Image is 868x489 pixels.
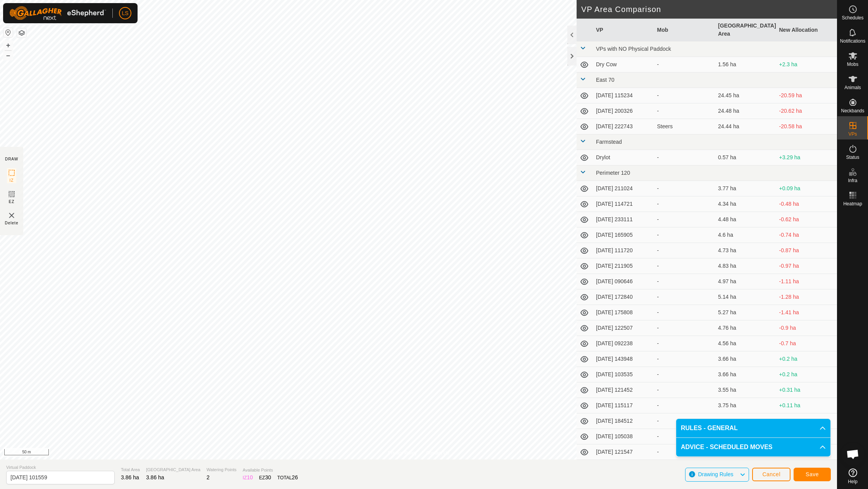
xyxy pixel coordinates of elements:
[715,351,776,367] td: 3.66 ha
[843,201,862,206] span: Heatmap
[593,88,654,103] td: [DATE] 115234
[657,448,712,456] div: -
[776,19,837,41] th: New Allocation
[593,429,654,444] td: [DATE] 105038
[848,132,857,136] span: VPs
[593,382,654,398] td: [DATE] 121452
[776,57,837,72] td: +2.3 ha
[776,320,837,336] td: -0.9 ha
[776,88,837,103] td: -20.59 ha
[657,122,712,131] div: Steers
[259,474,271,482] div: EZ
[593,258,654,274] td: [DATE] 211905
[676,438,830,456] p-accordion-header: ADVICE - SCHEDULED MOVES
[776,367,837,382] td: +0.2 ha
[715,274,776,289] td: 4.97 ha
[657,308,712,317] div: -
[657,153,712,162] div: -
[681,443,772,452] span: ADVICE - SCHEDULED MOVES
[596,46,671,52] span: VPs with NO Physical Paddock
[776,181,837,196] td: +0.09 ha
[596,77,614,83] span: East 70
[593,150,654,165] td: Drylot
[657,277,712,286] div: -
[657,91,712,100] div: -
[657,370,712,379] div: -
[593,227,654,243] td: [DATE] 165905
[243,467,298,474] span: Available Points
[715,212,776,227] td: 4.48 ha
[5,220,19,226] span: Delete
[5,156,18,162] div: DRAW
[593,305,654,320] td: [DATE] 175808
[715,196,776,212] td: 4.34 ha
[593,212,654,227] td: [DATE] 233111
[3,51,13,60] button: –
[657,324,712,332] div: -
[848,178,857,183] span: Infra
[657,432,712,441] div: -
[593,243,654,258] td: [DATE] 111720
[846,155,859,160] span: Status
[776,413,837,429] td: +0.03 ha
[657,231,712,239] div: -
[794,468,831,481] button: Save
[776,336,837,351] td: -0.7 ha
[715,382,776,398] td: 3.55 ha
[17,28,26,38] button: Map Layers
[715,227,776,243] td: 4.6 ha
[715,19,776,41] th: [GEOGRAPHIC_DATA] Area
[657,401,712,410] div: -
[715,243,776,258] td: 4.73 ha
[9,199,15,205] span: EZ
[146,467,200,473] span: [GEOGRAPHIC_DATA] Area
[593,413,654,429] td: [DATE] 184512
[657,184,712,193] div: -
[581,5,837,14] h2: VP Area Comparison
[776,103,837,119] td: -20.62 ha
[715,103,776,119] td: 24.48 ha
[776,274,837,289] td: -1.11 ha
[715,367,776,382] td: 3.66 ha
[657,200,712,208] div: -
[593,289,654,305] td: [DATE] 172840
[122,9,128,17] span: LS
[593,181,654,196] td: [DATE] 211024
[265,474,271,480] span: 30
[776,351,837,367] td: +0.2 ha
[715,150,776,165] td: 0.57 ha
[715,460,776,475] td: 3.69 ha
[657,339,712,348] div: -
[593,336,654,351] td: [DATE] 092238
[593,274,654,289] td: [DATE] 090646
[844,85,861,90] span: Animals
[776,227,837,243] td: -0.74 ha
[776,119,837,134] td: -20.58 ha
[715,398,776,413] td: 3.75 ha
[207,467,236,473] span: Watering Points
[847,62,858,67] span: Mobs
[593,398,654,413] td: [DATE] 115117
[593,57,654,72] td: Dry Cow
[776,305,837,320] td: -1.41 ha
[715,181,776,196] td: 3.77 ha
[715,320,776,336] td: 4.76 ha
[654,19,715,41] th: Mob
[715,119,776,134] td: 24.44 ha
[593,460,654,475] td: [DATE] 110702
[657,293,712,301] div: -
[593,444,654,460] td: [DATE] 121547
[7,211,16,220] img: VP
[848,479,858,484] span: Help
[776,243,837,258] td: -0.87 ha
[776,258,837,274] td: -0.97 ha
[593,19,654,41] th: VP
[207,474,210,480] span: 2
[715,57,776,72] td: 1.56 ha
[657,386,712,394] div: -
[593,351,654,367] td: [DATE] 143948
[657,107,712,115] div: -
[596,139,622,145] span: Farmstead
[657,215,712,224] div: -
[146,474,164,480] span: 3.86 ha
